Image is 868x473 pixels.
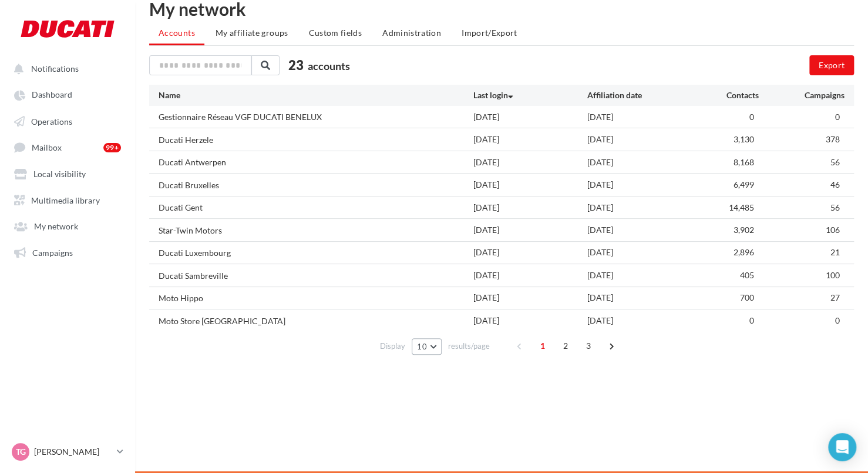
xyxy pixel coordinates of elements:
span: accounts [308,59,350,72]
div: Name [159,89,473,101]
span: My affiliate groups [216,28,288,38]
span: Custom fields [308,28,362,38]
span: 0 [749,112,754,122]
button: Export [809,55,854,75]
div: Campaigns [759,89,845,101]
div: [DATE] [587,202,702,214]
span: 106 [826,225,840,235]
a: My network [7,215,128,236]
span: 2,896 [734,247,754,257]
button: 10 [412,338,442,355]
a: Campaigns [7,241,128,262]
span: TG [16,446,26,458]
div: [DATE] [473,269,587,281]
a: TG [PERSON_NAME] [9,441,126,463]
span: 0 [835,315,840,325]
span: 0 [749,315,754,325]
div: Ducati Gent [159,202,203,214]
span: 405 [740,270,754,280]
div: [DATE] [587,269,702,281]
div: [DATE] [473,179,587,191]
div: Ducati Herzele [159,134,213,146]
div: [DATE] [587,224,702,236]
div: [DATE] [473,202,587,214]
span: Dashboard [32,90,72,100]
a: Multimedia library [7,189,128,210]
a: Operations [7,110,128,131]
div: [DATE] [587,315,702,327]
span: Import/Export [462,28,517,38]
div: [DATE] [473,247,587,258]
div: Ducati Luxembourg [159,247,231,259]
span: Display [380,341,405,352]
div: Ducati Bruxelles [159,179,219,191]
span: 46 [830,179,840,189]
span: Campaigns [32,247,73,257]
div: Star-Twin Motors [159,225,222,236]
div: Gestionnaire Réseau VGF DUCATI BENELUX [159,111,322,123]
div: Open Intercom Messenger [828,433,856,461]
div: [DATE] [473,224,587,236]
span: 21 [830,247,840,257]
div: [DATE] [587,134,702,145]
span: 0 [835,112,840,122]
span: 378 [826,134,840,144]
p: [PERSON_NAME] [34,446,112,458]
div: [DATE] [587,179,702,191]
a: Mailbox 99+ [7,136,128,158]
span: Mailbox [32,142,62,152]
span: 1 [533,337,552,355]
div: [DATE] [473,111,587,123]
div: [DATE] [473,292,587,304]
span: 3,130 [734,134,754,144]
span: 700 [740,292,754,302]
span: Multimedia library [31,195,100,205]
div: [DATE] [473,156,587,168]
span: Local visibility [33,169,86,179]
div: Ducati Antwerpen [159,156,226,168]
span: Administration [382,28,441,38]
a: Dashboard [7,84,128,105]
span: Operations [31,116,72,126]
div: Last login [473,89,587,101]
span: 6,499 [734,179,754,189]
span: 27 [830,292,840,302]
div: Ducati Sambreville [159,270,228,282]
span: results/page [448,341,490,352]
span: 56 [830,202,840,212]
a: Local visibility [7,162,128,184]
span: 100 [826,270,840,280]
div: Affiliation date [587,89,702,101]
span: 56 [830,157,840,167]
div: [DATE] [587,111,702,123]
div: Contacts [702,89,759,101]
span: Notifications [31,64,79,74]
span: My network [34,221,78,231]
div: [DATE] [473,315,587,327]
span: 3,902 [734,225,754,235]
div: [DATE] [587,156,702,168]
div: Moto Store [GEOGRAPHIC_DATA] [159,315,285,327]
span: 2 [556,337,575,355]
div: [DATE] [587,247,702,258]
div: [DATE] [587,292,702,304]
div: 99+ [103,143,121,152]
span: 10 [417,342,427,351]
span: 23 [288,56,304,74]
div: [DATE] [473,134,587,145]
button: Notifications [7,58,123,79]
span: 14,485 [729,202,754,212]
div: Moto Hippo [159,292,203,304]
span: 8,168 [734,157,754,167]
span: 3 [579,337,598,355]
